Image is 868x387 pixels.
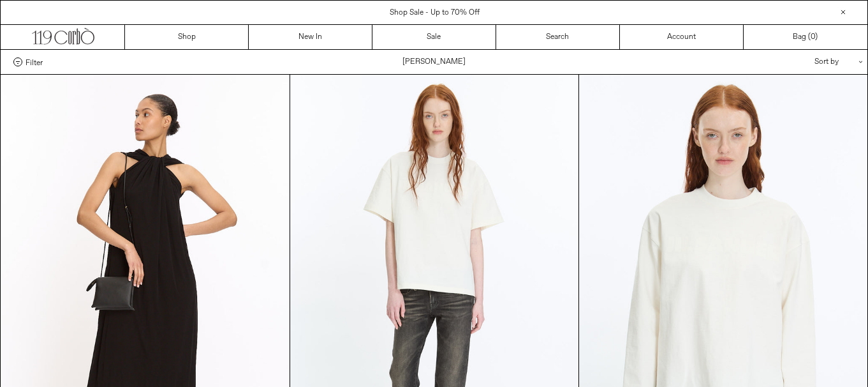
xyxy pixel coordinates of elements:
a: Shop Sale - Up to 70% Off [390,8,480,18]
div: Sort by [740,50,855,74]
span: 0 [811,32,815,42]
a: New In [249,25,372,49]
a: Shop [125,25,249,49]
a: Bag () [744,25,867,49]
span: ) [811,31,818,43]
span: Filter [26,57,43,66]
a: Account [620,25,744,49]
a: Sale [372,25,496,49]
a: Search [496,25,620,49]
